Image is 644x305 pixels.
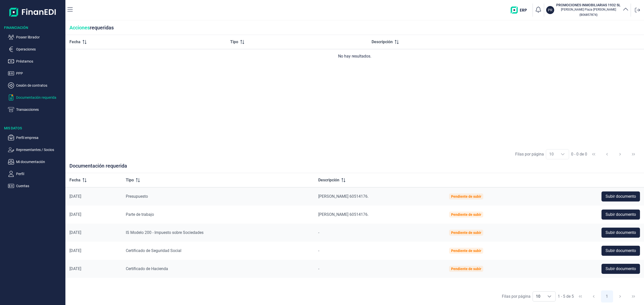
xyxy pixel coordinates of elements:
div: requeridas [65,21,644,35]
p: Poseer librador [16,34,63,40]
span: [PERSON_NAME] 60514176. [318,212,369,217]
span: [PERSON_NAME] 60514176. [318,194,369,199]
span: Tipo [126,177,134,183]
div: [DATE] [69,194,118,199]
span: Subir documento [606,230,636,236]
span: Subir documento [606,248,636,254]
div: Pendiente de subir [451,249,481,253]
span: Fecha [69,177,80,183]
p: [PERSON_NAME] Plaza [PERSON_NAME] [556,8,621,12]
button: Representantes / Socios [8,147,63,153]
button: PRPROMOCIONES INMOBILIARIAS 1932 SL[PERSON_NAME] Plaza [PERSON_NAME](B06857874) [546,3,629,18]
p: Préstamos [16,58,63,64]
div: Pendiente de subir [451,267,481,271]
p: Cesión de contratos [16,82,63,88]
button: Cuentas [8,183,63,189]
div: Choose [543,292,555,301]
span: Subir documento [606,193,636,199]
p: Mi documentación [16,159,63,165]
span: Acciones [69,25,90,31]
span: Presupuesto [126,194,148,199]
button: Préstamos [8,58,63,64]
div: [DATE] [69,266,118,271]
div: Filas por página [502,293,531,299]
small: Copiar cif [579,13,597,17]
button: Poseer librador [8,34,63,40]
p: PR [548,8,552,13]
button: Last Page [627,290,639,302]
button: Last Page [627,148,639,160]
p: Operaciones [16,46,63,52]
img: erp [511,7,531,14]
button: Subir documento [601,228,640,238]
span: Parte de trabajo [126,212,154,217]
button: Subir documento [601,264,640,274]
button: Perfil empresa [8,135,63,141]
span: - [318,230,319,235]
div: Pendiente de subir [451,194,481,198]
button: First Page [574,290,586,302]
span: 0 - 0 de 0 [571,152,587,156]
span: - [318,248,319,253]
button: PPP [8,70,63,76]
span: IS Modelo 200 - Impuesto sobre Sociedades [126,230,204,235]
div: Choose [557,149,569,159]
button: Page 1 [601,290,613,302]
button: Documentación requerida [8,94,63,100]
span: Descripción [318,177,339,183]
div: No hay resultados. [69,53,640,59]
div: Pendiente de subir [451,213,481,217]
button: Next Page [614,148,626,160]
span: Certificado de Hacienda [126,266,168,271]
p: Documentación requerida [16,94,63,100]
button: Cesión de contratos [8,82,63,88]
button: Previous Page [588,290,600,302]
div: [DATE] [69,230,118,235]
span: Tipo [230,39,238,45]
button: First Page [588,148,600,160]
p: Perfil empresa [16,135,63,141]
span: Certificado de Seguridad Social [126,248,181,253]
div: Pendiente de subir [451,231,481,235]
p: Transacciones [16,107,63,113]
button: Mi documentación [8,159,63,165]
span: 10 [533,292,543,301]
p: Perfil [16,171,63,177]
h3: PROMOCIONES INMOBILIARIAS 1932 SL [556,3,621,8]
button: Operaciones [8,46,63,52]
button: Perfil [8,171,63,177]
button: Previous Page [601,148,613,160]
button: Subir documento [601,191,640,201]
img: Logo de aplicación [9,4,56,20]
button: Transacciones [8,107,63,113]
button: Subir documento [601,210,640,220]
p: PPP [16,70,63,76]
div: [DATE] [69,248,118,253]
button: Next Page [614,290,626,302]
span: Descripción [372,39,393,45]
p: Cuentas [16,183,63,189]
div: [DATE] [69,212,118,217]
div: Filas por página [515,151,544,157]
p: Representantes / Socios [16,147,63,153]
span: 1 - 5 de 5 [558,294,574,298]
span: - [318,266,319,271]
div: Documentación requerida [65,163,644,173]
span: Subir documento [606,212,636,218]
button: Subir documento [601,246,640,256]
span: Subir documento [606,266,636,272]
span: Fecha [69,39,80,45]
